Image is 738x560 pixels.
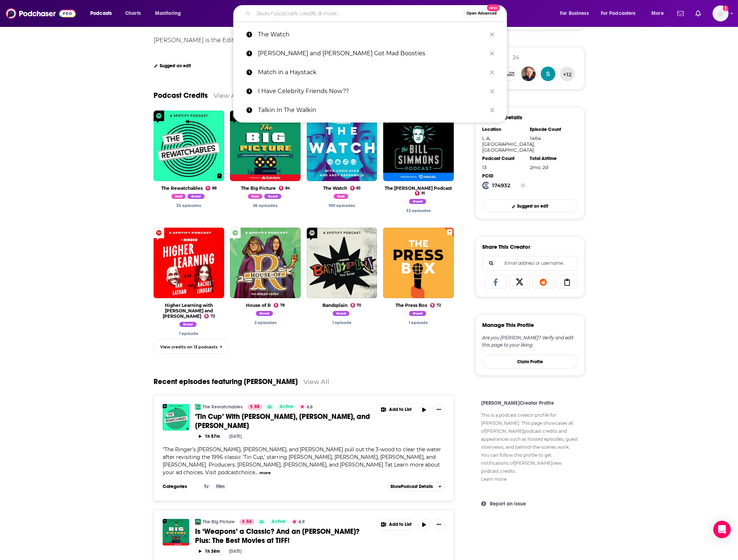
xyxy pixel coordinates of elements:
span: Add to List [389,522,412,527]
a: Suggest an edit [482,199,578,212]
a: I Have Celebrity Friends Now?? [233,82,507,101]
a: Is ‘Weapons’ a Classic? And an [PERSON_NAME]? Plus: The Best Movies at TIFF! [195,527,372,545]
a: 88 [206,186,217,191]
p: I Have Celebrity Friends Now?? [258,82,487,101]
button: open menu [596,8,646,19]
a: View credits on 13 podcasts [154,339,228,354]
a: Bandsplain [322,303,348,308]
a: The Rewatchables [203,404,243,410]
p: The Watch [258,25,487,44]
img: User Profile [713,5,729,21]
p: Miles and Jack Got Mad Boosties [258,44,487,63]
span: ... [255,469,258,476]
a: Chris Ryan [264,195,283,200]
a: Chris Ryan [329,203,355,208]
a: Talkin In The Walkin [233,101,507,120]
a: The Big Picture [241,185,276,191]
a: Show additional information [481,476,507,482]
a: Suggest an edit [154,63,191,68]
a: 70 [350,303,362,308]
span: New [487,4,500,11]
span: The Ringer’s [PERSON_NAME], [PERSON_NAME], and [PERSON_NAME] pull out the 3-wood to clear the wat... [163,446,441,476]
div: Are you [PERSON_NAME]? Verify and edit this page to your liking. [482,334,578,349]
a: Chris Ryan [333,312,352,317]
span: 78 [280,304,285,307]
a: Chris Ryan [332,320,352,325]
p: Talkin In The Walkin [258,101,487,120]
strong: 174932 [492,182,511,189]
button: open menu [555,8,598,19]
img: steezyco93 [541,67,555,81]
span: Show Podcast Details [390,484,433,489]
a: Show notifications dropdown [674,7,687,20]
span: Guest [187,194,205,199]
div: Search followers [482,256,578,271]
span: Guest [409,199,426,204]
span: For Podcasters [601,8,636,19]
button: Report an issue [481,501,579,507]
a: [PERSON_NAME] and [PERSON_NAME] Got Mad Boosties [233,44,507,63]
button: 1h 38m [195,548,223,555]
button: 1h 57m [195,433,223,440]
a: Tv [201,484,211,489]
span: View credits on 13 podcasts [160,344,218,349]
a: 72 [430,303,441,308]
img: The Rewatchables [195,404,201,410]
span: For Business [560,8,589,19]
span: Is ‘Weapons’ a Classic? And an [PERSON_NAME]? Plus: The Best Movies at TIFF! [195,527,360,545]
button: Show More Button [377,404,415,415]
span: " [163,446,441,476]
input: Search podcasts, credits, & more... [253,8,463,19]
a: The Rewatchables [161,185,203,191]
a: 84 [239,519,254,525]
a: Chris Ryan [248,195,264,200]
a: Chris Ryan [409,320,428,325]
div: Total Airtime [530,156,573,161]
span: Guest [409,311,426,316]
div: [PERSON_NAME] is the Editorial Director of Ringer, and co-host of The Watch Podcast. [154,37,401,44]
img: ‘Tin Cup’ With Bill Simmons, Joe House, and Craig Horlbeck [163,404,189,431]
button: Show More Button [433,519,445,531]
span: Open Advanced [467,12,497,15]
div: Location [482,127,525,132]
a: Match in a Haystack [233,63,507,82]
button: 4.6 [298,404,315,410]
button: open menu [85,8,121,19]
span: 91 [421,192,425,195]
svg: Add a profile image [723,5,729,11]
a: Podchaser - Follow, Share and Rate Podcasts [6,7,76,20]
a: Higher Learning with Van Lathan and Rachel Lindsay [163,303,213,319]
img: TomLowery [502,67,516,81]
a: Show notifications dropdown [693,7,704,20]
span: 88 [212,187,217,190]
a: Active [269,519,288,525]
a: Share on X/Twitter [509,275,530,289]
a: Active [277,404,296,410]
a: Chris Ryan [176,203,201,208]
span: Guest [179,322,197,327]
a: Share on Facebook [485,275,506,289]
button: more [259,470,271,476]
p: Match in a Haystack [258,63,487,82]
div: 24 [513,54,519,61]
span: More [651,8,664,19]
a: 84 [279,186,290,191]
div: 1464 [530,135,573,141]
a: 72 [204,314,215,319]
a: Is ‘Weapons’ a Classic? And an Oscar Contender? Plus: The Best Movies at TIFF! [163,519,189,545]
input: Email address or username... [488,256,571,270]
a: Chris Ryan [409,200,428,205]
a: 78 [274,303,285,308]
div: Episode Count [530,127,573,132]
span: Active [271,518,285,525]
a: Chris Ryan [256,312,275,317]
a: Chris Ryan [409,312,428,317]
img: Podchaser Creator ID logo [482,182,489,189]
div: Open Intercom Messenger [713,521,731,538]
button: Show Info [521,182,525,189]
a: Film [213,484,227,489]
a: Chris Ryan [406,208,431,213]
button: Show More Button [377,519,415,530]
